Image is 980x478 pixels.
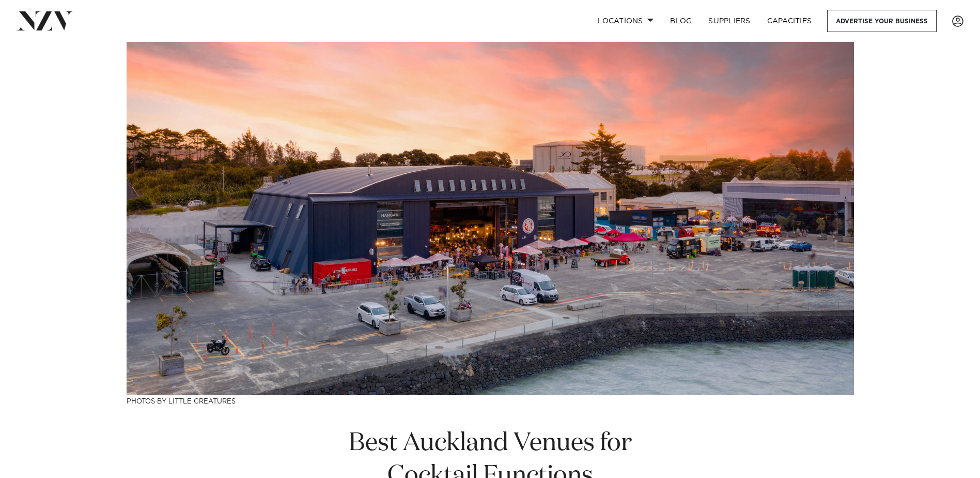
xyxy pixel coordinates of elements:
img: nzv-logo.png [17,11,73,30]
img: Best Auckland Venues for Cocktail Functions [127,42,854,395]
a: Capacities [759,10,820,32]
a: Locations [589,10,662,32]
h3: Photos by Little Creatures [127,395,854,406]
a: Advertise your business [827,10,937,32]
a: BLOG [662,10,700,32]
a: SUPPLIERS [700,10,758,32]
